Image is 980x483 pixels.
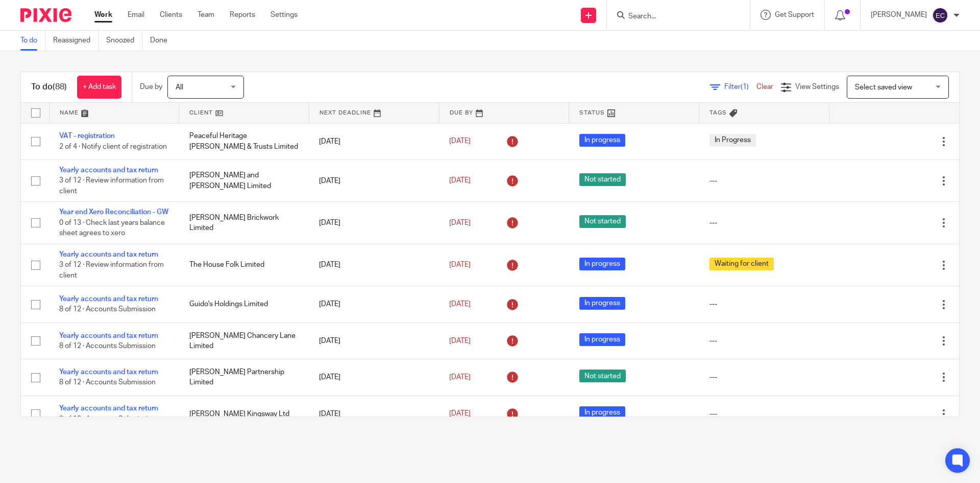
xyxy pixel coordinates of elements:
[449,219,471,226] span: [DATE]
[230,10,255,20] a: Reports
[106,31,142,51] a: Snoozed
[795,83,839,90] span: View Settings
[179,323,309,359] td: [PERSON_NAME] Chancery Lane Limited
[179,286,309,323] td: Guido's Holdings Limited
[59,219,165,237] span: 0 of 13 · Check last years balance sheet agrees to xero
[59,251,158,258] a: Yearly accounts and tax return
[179,359,309,396] td: [PERSON_NAME] Partnership Limited
[579,333,625,346] span: In progress
[449,301,471,308] span: [DATE]
[20,31,45,51] a: To do
[59,342,156,350] span: 8 of 12 · Accounts Submission
[179,202,309,244] td: [PERSON_NAME] Brickwork Limited
[709,372,819,382] div: ---
[449,337,471,344] span: [DATE]
[579,258,625,270] span: In progress
[179,396,309,432] td: [PERSON_NAME] Kingsway Ltd
[579,406,625,419] span: In progress
[150,31,175,51] a: Done
[855,84,912,91] span: Select saved view
[709,218,819,228] div: ---
[59,332,158,339] a: Yearly accounts and tax return
[741,83,749,90] span: (1)
[579,297,625,310] span: In progress
[579,370,626,382] span: Not started
[59,369,158,376] a: Yearly accounts and tax return
[309,159,439,201] td: [DATE]
[59,306,156,313] span: 8 of 12 · Accounts Submission
[309,396,439,432] td: [DATE]
[449,374,471,381] span: [DATE]
[20,8,71,22] img: Pixie
[579,134,625,147] span: In progress
[579,215,626,228] span: Not started
[309,123,439,159] td: [DATE]
[449,177,471,184] span: [DATE]
[709,258,774,270] span: Waiting for client
[932,7,948,24] img: svg%3E
[709,409,819,419] div: ---
[309,202,439,244] td: [DATE]
[160,10,182,20] a: Clients
[709,336,819,346] div: ---
[53,83,67,91] span: (88)
[756,83,773,90] a: Clear
[271,10,298,20] a: Settings
[176,84,183,91] span: All
[59,167,158,174] a: Yearly accounts and tax return
[449,261,471,268] span: [DATE]
[627,12,719,21] input: Search
[31,82,67,93] h1: To do
[140,82,162,92] p: Due by
[775,11,814,18] span: Get Support
[179,159,309,201] td: [PERSON_NAME] and [PERSON_NAME] Limited
[59,177,164,195] span: 3 of 12 · Review information from client
[179,244,309,286] td: The House Folk Limited
[59,143,167,150] span: 2 of 4 · Notify client of registration
[198,10,214,20] a: Team
[449,410,471,418] span: [DATE]
[309,244,439,286] td: [DATE]
[309,323,439,359] td: [DATE]
[59,261,164,279] span: 3 of 12 · Review information from client
[59,209,168,216] a: Year end Xero Reconciliation - GW
[59,132,115,140] a: VAT - registration
[59,295,158,303] a: Yearly accounts and tax return
[709,299,819,309] div: ---
[59,405,158,412] a: Yearly accounts and tax return
[709,134,756,147] span: In Progress
[449,138,471,145] span: [DATE]
[77,76,121,99] a: + Add task
[309,286,439,323] td: [DATE]
[53,31,99,51] a: Reassigned
[724,83,756,90] span: Filter
[128,10,144,20] a: Email
[59,379,156,386] span: 8 of 12 · Accounts Submission
[59,416,156,423] span: 8 of 12 · Accounts Submission
[179,123,309,159] td: Peaceful Heritage [PERSON_NAME] & Trusts Limited
[94,10,112,20] a: Work
[579,173,626,186] span: Not started
[309,359,439,396] td: [DATE]
[709,110,727,116] span: Tags
[871,10,927,20] p: [PERSON_NAME]
[709,176,819,186] div: ---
